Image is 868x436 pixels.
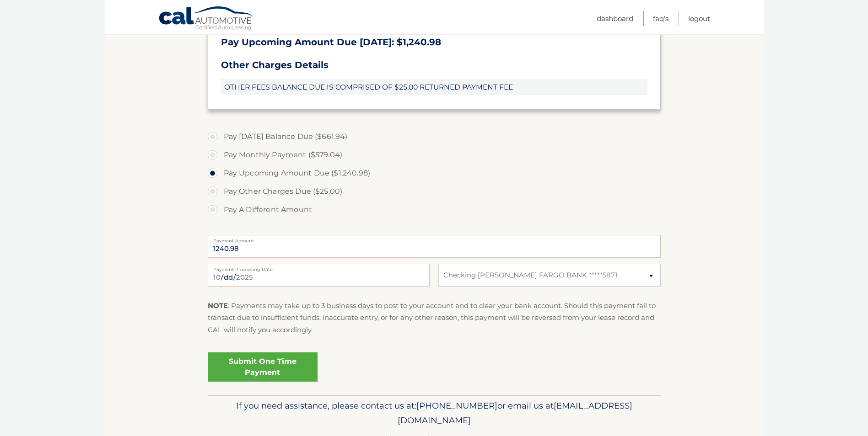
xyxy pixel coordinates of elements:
input: Payment Date [208,264,430,287]
label: Pay A Different Amount [208,201,661,219]
a: Submit One Time Payment [208,352,318,382]
label: Pay Monthly Payment ($579.04) [208,146,661,164]
label: Pay Upcoming Amount Due ($1,240.98) [208,164,661,182]
p: If you need assistance, please contact us at: or email us at [214,399,655,428]
a: Dashboard [597,11,633,26]
label: Payment Processing Date [208,264,430,271]
h3: Pay Upcoming Amount Due [DATE]: $1,240.98 [221,37,647,48]
h3: Other Charges Details [221,59,647,71]
strong: NOTE [208,301,228,310]
label: Payment Amount [208,235,661,242]
a: FAQ's [653,11,669,26]
span: OTHER FEES BALANCE DUE IS COMPRISED OF $25.00 RETURNED PAYMENT FEE [221,79,647,95]
p: : Payments may take up to 3 business days to post to your account and to clear your bank account.... [208,300,661,336]
label: Pay [DATE] Balance Due ($661.94) [208,128,661,146]
label: Pay Other Charges Due ($25.00) [208,182,661,201]
a: Logout [688,11,710,26]
input: Payment Amount [208,235,661,258]
span: [PHONE_NUMBER] [416,400,497,411]
a: Cal Automotive [158,6,254,32]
